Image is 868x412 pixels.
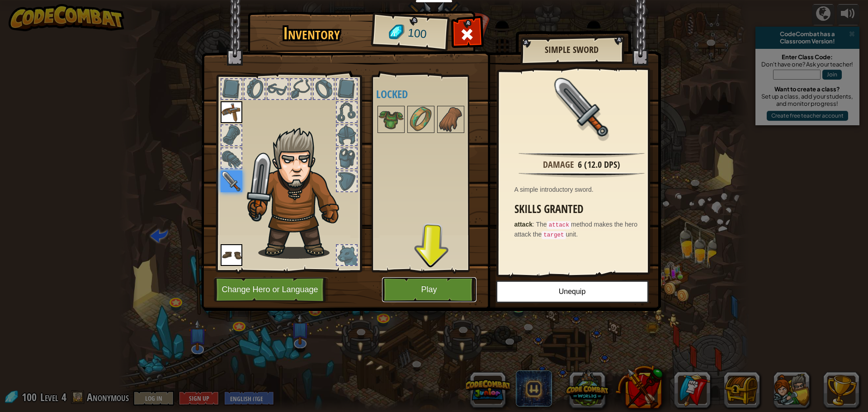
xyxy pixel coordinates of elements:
span: 100 [407,25,427,43]
img: portrait.png [552,78,611,137]
code: target [542,231,566,239]
img: portrait.png [221,170,242,192]
img: portrait.png [221,101,242,123]
h3: Skills Granted [514,203,654,215]
h2: Simple Sword [529,45,614,55]
button: Play [382,277,476,302]
img: portrait.png [221,244,242,266]
button: Change Hero or Language [214,277,329,302]
h4: Locked [376,88,490,100]
div: Damage [543,158,574,171]
h1: Inventory [254,24,369,43]
div: A simple introductory sword. [514,185,654,194]
button: Unequip [496,280,649,303]
img: portrait.png [378,107,404,132]
img: hair_m2.png [243,127,354,259]
img: portrait.png [408,107,434,132]
span: : [533,221,536,228]
img: portrait.png [438,107,463,132]
code: attack [547,221,571,229]
div: 6 (12.0 DPS) [578,158,620,171]
img: hr.png [519,172,644,178]
span: The method makes the hero attack the unit. [514,221,638,238]
strong: attack [514,221,533,228]
img: hr.png [519,152,644,158]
